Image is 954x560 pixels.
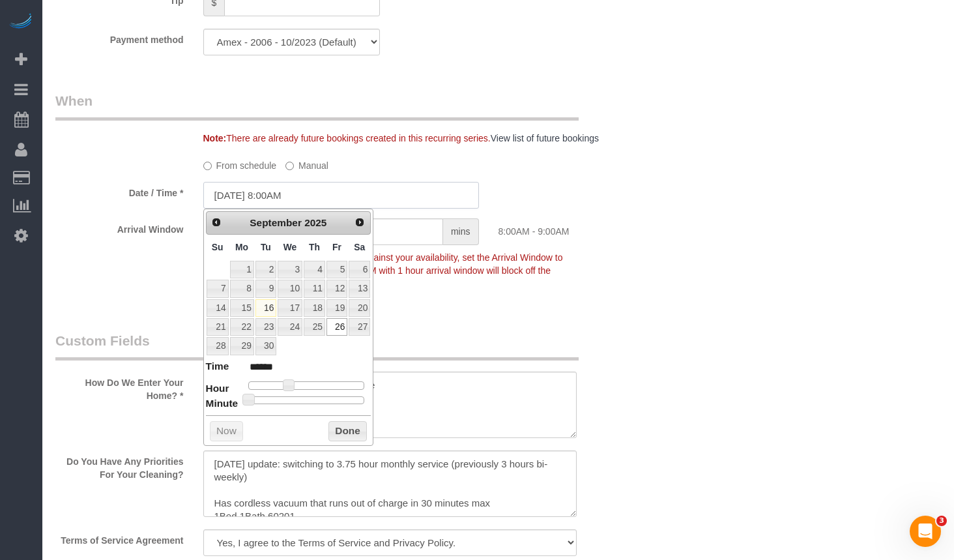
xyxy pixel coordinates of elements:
[46,372,194,402] label: How Do We Enter Your Home? *
[285,155,328,172] label: Manual
[203,155,277,172] label: From schedule
[55,331,579,361] legend: Custom Fields
[46,529,194,547] label: Terms of Service Agreement
[206,359,229,376] dt: Time
[203,252,563,289] span: To make this booking count against your availability, set the Arrival Window to match a spot on y...
[208,213,226,231] a: Prev
[278,280,302,297] a: 10
[443,218,479,245] span: mins
[304,280,325,297] a: 11
[332,242,341,252] span: Friday
[285,162,294,170] input: Manual
[207,337,229,355] a: 28
[326,318,347,336] a: 26
[46,218,194,236] label: Arrival Window
[230,299,254,317] a: 15
[210,421,243,442] button: Now
[46,29,194,46] label: Payment method
[211,217,222,228] span: Prev
[194,132,637,145] div: There are already future bookings created in this recurring series.
[46,182,194,199] label: Date / Time *
[354,217,365,228] span: Next
[278,318,302,336] a: 24
[354,242,365,252] span: Saturday
[206,381,229,398] dt: Hour
[910,516,941,547] iframe: Intercom live chat
[8,13,34,31] img: Automaid Logo
[349,280,370,297] a: 13
[326,261,347,278] a: 5
[255,299,276,317] a: 16
[304,299,325,317] a: 18
[304,217,326,228] span: 2025
[55,91,579,121] legend: When
[283,242,297,252] span: Wednesday
[207,280,229,297] a: 7
[203,133,227,143] strong: Note:
[261,242,271,252] span: Tuesday
[489,218,637,238] div: 8:00AM - 9:00AM
[230,261,254,278] a: 1
[46,450,194,481] label: Do You Have Any Priorities For Your Cleaning?
[349,299,370,317] a: 20
[304,261,325,278] a: 4
[278,299,302,317] a: 17
[309,242,320,252] span: Thursday
[278,261,302,278] a: 3
[255,280,276,297] a: 9
[255,337,276,355] a: 30
[351,213,369,231] a: Next
[235,242,248,252] span: Monday
[207,318,229,336] a: 21
[207,299,229,317] a: 14
[326,299,347,317] a: 19
[203,162,212,170] input: From schedule
[203,182,479,209] input: MM/DD/YYYY HH:MM
[304,318,325,336] a: 25
[255,318,276,336] a: 23
[230,318,254,336] a: 22
[349,318,370,336] a: 27
[936,516,947,526] span: 3
[491,133,599,143] a: View list of future bookings
[349,261,370,278] a: 6
[230,337,254,355] a: 29
[212,242,224,252] span: Sunday
[328,421,367,442] button: Done
[250,217,302,228] span: September
[255,261,276,278] a: 2
[230,280,254,297] a: 8
[206,396,238,413] dt: Minute
[326,280,347,297] a: 12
